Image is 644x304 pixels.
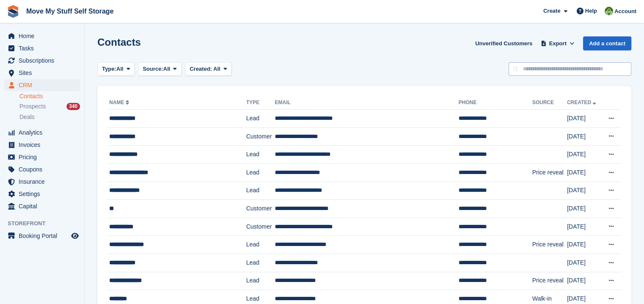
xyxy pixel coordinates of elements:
[275,96,459,110] th: Email
[70,231,80,241] a: Preview store
[246,218,275,236] td: Customer
[567,236,601,254] td: [DATE]
[19,30,69,42] span: Home
[143,65,163,73] span: Source:
[19,188,69,200] span: Settings
[246,200,275,218] td: Customer
[605,7,613,15] img: Joel Booth
[246,272,275,290] td: Lead
[4,230,80,242] a: menu
[567,182,601,200] td: [DATE]
[19,163,69,175] span: Coupons
[19,200,69,212] span: Capital
[4,30,80,42] a: menu
[567,218,601,236] td: [DATE]
[8,219,84,228] span: Storefront
[583,36,631,50] a: Add a contact
[4,139,80,151] a: menu
[567,99,598,105] a: Created
[246,96,275,110] th: Type
[532,96,567,110] th: Source
[4,151,80,163] a: menu
[246,254,275,272] td: Lead
[19,139,69,151] span: Invoices
[472,36,536,50] a: Unverified Customers
[532,163,567,182] td: Price reveal
[4,127,80,138] a: menu
[4,42,80,54] a: menu
[246,110,275,128] td: Lead
[585,7,597,15] span: Help
[19,92,80,100] a: Contacts
[567,110,601,128] td: [DATE]
[19,230,69,242] span: Booking Portal
[116,65,124,73] span: All
[4,67,80,79] a: menu
[19,42,69,54] span: Tasks
[97,62,135,76] button: Type: All
[246,127,275,146] td: Customer
[567,200,601,218] td: [DATE]
[4,79,80,91] a: menu
[4,200,80,212] a: menu
[532,236,567,254] td: Price reveal
[19,176,69,188] span: Insurance
[19,127,69,138] span: Analytics
[185,62,232,76] button: Created: All
[163,65,171,73] span: All
[246,182,275,200] td: Lead
[19,113,35,121] span: Deals
[532,272,567,290] td: Price reveal
[66,103,80,110] div: 340
[109,99,131,105] a: Name
[19,67,69,79] span: Sites
[19,79,69,91] span: CRM
[97,36,141,48] h1: Contacts
[459,96,532,110] th: Phone
[567,163,601,182] td: [DATE]
[19,151,69,163] span: Pricing
[213,66,221,72] span: All
[4,163,80,175] a: menu
[4,176,80,188] a: menu
[19,113,80,122] a: Deals
[614,7,636,16] span: Account
[4,188,80,200] a: menu
[23,4,117,18] a: Move My Stuff Self Storage
[543,7,560,15] span: Create
[102,65,116,73] span: Type:
[19,102,46,111] span: Prospects
[539,36,576,50] button: Export
[549,39,567,48] span: Export
[246,236,275,254] td: Lead
[4,55,80,66] a: menu
[567,146,601,164] td: [DATE]
[567,254,601,272] td: [DATE]
[138,62,182,76] button: Source: All
[567,272,601,290] td: [DATE]
[567,127,601,146] td: [DATE]
[246,146,275,164] td: Lead
[246,163,275,182] td: Lead
[19,55,69,66] span: Subscriptions
[7,5,19,18] img: stora-icon-8386f47178a22dfd0bd8f6a31ec36ba5ce8667c1dd55bd0f319d3a0aa187defe.svg
[19,102,80,111] a: Prospects 340
[190,66,212,72] span: Created:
